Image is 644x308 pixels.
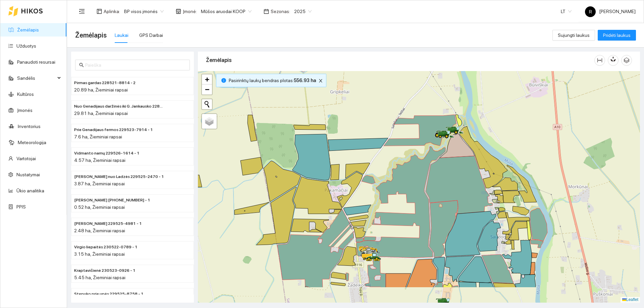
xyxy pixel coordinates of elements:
[115,32,128,39] div: Laukai
[74,204,125,210] span: 0.52 ha, Žieminiai rapsai
[74,174,164,180] span: Paškevičiaus Felikso nuo Ladzės 229525-2470 - 1
[205,85,209,94] span: −
[598,33,636,38] a: Pridėti laukus
[16,43,36,49] a: Užduotys
[589,6,592,17] span: R
[74,158,125,163] span: 4.57 ha, Žieminiai rapsai
[202,84,212,95] a: Zoom out
[17,59,55,65] a: Panaudoti resursai
[17,108,33,113] a: Įmonės
[74,150,140,157] span: Vidmanto namų 229526-1614 - 1
[595,58,605,63] span: column-width
[221,78,226,83] span: info-circle
[75,5,89,18] button: menu-fold
[202,74,212,84] a: Zoom in
[585,9,636,14] span: [PERSON_NAME]
[622,297,638,302] a: Leaflet
[552,33,595,38] a: Sujungti laukus
[317,78,324,83] span: close
[74,228,125,233] span: 2.48 ha, Žieminiai rapsai
[271,8,290,15] span: Sezonas :
[75,30,107,41] span: Žemėlapis
[202,99,212,109] button: Initiate a new search
[594,55,605,66] button: column-width
[74,251,125,257] span: 3.15 ha, Žieminiai rapsai
[202,114,217,129] a: Layers
[264,9,269,14] span: calendar
[206,51,594,70] div: Žemėlapis
[201,6,252,16] span: Mūšos aruodai KOOP
[598,30,636,41] button: Pridėti laukus
[74,291,144,297] span: Stepuko prie upės 229525-8758 - 1
[558,32,590,39] span: Sujungti laukus
[79,8,85,14] span: menu-fold
[183,8,197,15] span: Įmonė :
[74,197,150,203] span: Janušonio Onytė (2) 229525-4753 - 1
[74,267,136,274] span: Kraptavičienė 230523-0926 - 1
[74,80,136,86] span: Pirmas gardas 228521-8814 - 2
[74,134,122,139] span: 7.6 ha, Žieminiai rapsai
[85,61,186,69] input: Paieška
[139,32,163,39] div: GPS Darbai
[124,6,164,16] span: BP visos įmonės
[74,275,125,280] span: 5.45 ha, Žieminiai rapsai
[74,244,138,250] span: Virgio liepaitės 230522-0789 - 1
[17,27,39,33] a: Žemėlapis
[561,6,572,16] span: LT
[317,77,325,85] button: close
[74,87,128,93] span: 20.89 ha, Žieminiai rapsai
[74,221,142,227] span: Janušonio Onytė 229525-4981 - 1
[18,124,41,129] a: Inventorius
[17,71,55,85] span: Sandėlis
[18,140,46,145] a: Meteorologija
[16,156,36,161] a: Vartotojai
[294,6,312,16] span: 2025
[104,8,120,15] span: Aplinka :
[294,78,316,83] b: 556.93 ha
[74,127,153,133] span: Prie Genadijaus fermos 229523-7914 - 1
[229,77,316,84] span: Pasirinktų laukų bendras plotas :
[603,32,631,39] span: Pridėti laukus
[74,111,128,116] span: 29.81 ha, Žieminiai rapsai
[17,91,34,97] a: Kultūros
[205,75,209,83] span: +
[16,172,40,177] a: Nustatymai
[16,204,26,209] a: PPIS
[79,63,84,67] span: search
[74,103,164,110] span: Nuo Genadijaus daržinės iki G. Jankausko 228522-8527 - 4
[176,9,181,14] span: shop
[97,9,102,14] span: layout
[16,188,44,193] a: Ūkio analitika
[74,181,125,186] span: 3.87 ha, Žieminiai rapsai
[552,30,595,41] button: Sujungti laukus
